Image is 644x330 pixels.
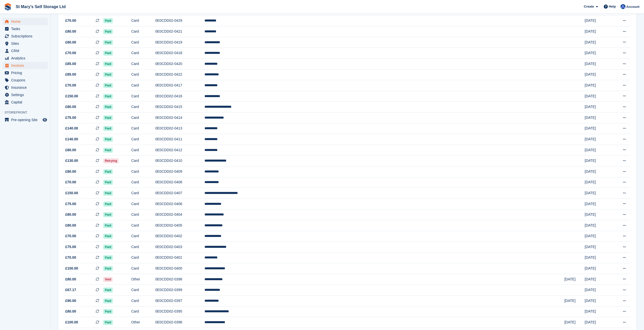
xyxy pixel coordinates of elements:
a: menu [3,84,48,91]
span: Storefront [5,110,50,115]
span: Paid [103,83,113,88]
span: £150.00 [65,94,78,99]
td: Card [131,285,155,296]
td: Card [131,166,155,177]
span: CRM [11,47,41,54]
td: Card [131,26,155,37]
td: [DATE] [585,199,611,209]
span: Help [609,4,616,9]
td: 0E0CDD02-0409 [155,166,204,177]
span: £140.00 [65,126,78,131]
span: Paid [103,61,113,67]
img: Matthew Keenan [620,4,626,9]
span: Home [11,18,41,25]
span: £75.00 [65,244,76,250]
td: Card [131,242,155,253]
span: Create [584,4,594,9]
td: Card [131,145,155,156]
td: [DATE] [585,37,611,48]
td: Card [131,188,155,199]
span: Paid [103,191,113,196]
span: Paid [103,245,113,250]
a: menu [3,77,48,84]
td: Card [131,263,155,274]
td: Card [131,199,155,209]
span: Paid [103,126,113,131]
td: [DATE] [585,242,611,253]
td: Card [131,220,155,231]
td: Card [131,59,155,70]
td: [DATE] [585,296,611,306]
a: menu [3,99,48,106]
span: Coupons [11,77,41,84]
td: 0E0CDD02-0407 [155,188,204,199]
span: £80.00 [65,40,76,45]
span: £85.00 [65,72,76,77]
span: £100.00 [65,320,78,325]
span: £80.00 [65,147,76,153]
span: Pricing [11,69,41,76]
td: 0E0CDD02-0420 [155,59,204,70]
span: Paid [103,266,113,271]
td: 0E0CDD02-0405 [155,220,204,231]
td: 0E0CDD02-0402 [155,231,204,242]
span: £80.00 [65,277,76,282]
td: [DATE] [585,112,611,123]
span: Paid [103,180,113,185]
td: [DATE] [585,177,611,188]
span: Paid [103,169,113,174]
span: £90.00 [65,298,76,303]
td: [DATE] [585,134,611,145]
span: Paid [103,202,113,207]
td: [DATE] [585,145,611,156]
td: [DATE] [585,220,611,231]
td: 0E0CDD02-0403 [155,242,204,253]
span: £80.00 [65,223,76,228]
span: Paid [103,309,113,314]
a: menu [3,47,48,54]
td: 0E0CDD02-0399 [155,285,204,296]
span: Paid [103,72,113,77]
td: 0E0CDD02-0416 [155,91,204,102]
td: [DATE] [585,102,611,113]
td: [DATE] [585,285,611,296]
td: [DATE] [585,231,611,242]
span: Paid [103,298,113,303]
span: Paid [103,288,113,293]
span: Analytics [11,55,41,62]
td: 0E0CDD02-0410 [155,156,204,166]
span: £70.00 [65,18,76,23]
td: [DATE] [564,296,585,306]
span: Subscriptions [11,33,41,40]
a: menu [3,18,48,25]
span: £70.00 [65,233,76,239]
td: 0E0CDD02-0396 [155,317,204,328]
td: Other [131,274,155,285]
span: Paid [103,234,113,239]
a: menu [3,33,48,40]
td: Card [131,252,155,263]
span: Tasks [11,25,41,32]
span: £80.00 [65,169,76,174]
span: Pre-opening Site [11,116,41,123]
span: Paid [103,320,113,325]
td: [DATE] [585,274,611,285]
span: Invoices [11,62,41,69]
td: 0E0CDD02-0400 [155,263,204,274]
span: Capital [11,99,41,106]
td: 0E0CDD02-0401 [155,252,204,263]
td: 0E0CDD02-0429 [155,15,204,26]
a: menu [3,40,48,47]
img: stora-icon-8386f47178a22dfd0bd8f6a31ec36ba5ce8667c1dd55bd0f319d3a0aa187defe.svg [4,3,12,11]
td: [DATE] [585,69,611,80]
td: [DATE] [564,317,585,328]
span: Paid [103,18,113,23]
a: menu [3,62,48,69]
span: Account [626,4,639,9]
span: £140.00 [65,137,78,142]
span: Void [103,277,113,282]
a: menu [3,55,48,62]
td: Card [131,306,155,317]
td: Card [131,102,155,113]
td: 0E0CDD02-0413 [155,123,204,134]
